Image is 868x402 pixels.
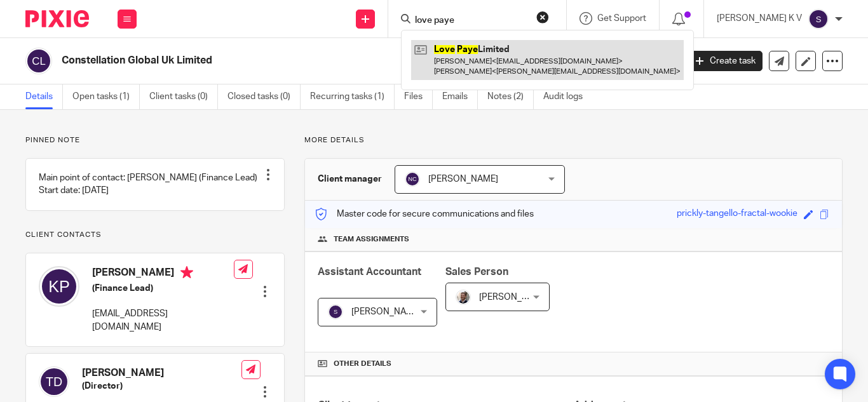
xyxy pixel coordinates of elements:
[405,171,420,187] img: svg%3E
[25,135,285,145] p: Pinned note
[404,84,433,109] a: Files
[92,282,234,295] h5: (Finance Lead)
[315,208,534,220] p: Master code for secure communications and files
[445,267,508,277] span: Sales Person
[92,266,234,282] h4: [PERSON_NAME]
[442,84,478,109] a: Emails
[92,307,234,333] p: [EMAIL_ADDRESS][DOMAIN_NAME]
[428,175,498,184] span: [PERSON_NAME]
[689,51,763,71] a: Create task
[180,266,193,279] i: Primary
[414,15,528,27] input: Search
[82,380,241,392] h5: (Director)
[328,304,343,319] img: svg%3E
[334,359,391,369] span: Other details
[25,48,52,74] img: svg%3E
[543,84,592,109] a: Audit logs
[479,293,549,302] span: [PERSON_NAME]
[536,11,549,23] button: Clear
[72,84,140,109] a: Open tasks (1)
[25,230,285,240] p: Client contacts
[334,234,409,245] span: Team assignments
[318,173,382,185] h3: Client manager
[39,266,79,307] img: svg%3E
[456,290,471,305] img: Matt%20Circle.png
[304,135,843,145] p: More details
[318,267,421,277] span: Assistant Accountant
[227,84,301,109] a: Closed tasks (0)
[487,84,534,109] a: Notes (2)
[808,9,829,29] img: svg%3E
[82,366,241,380] h4: [PERSON_NAME]
[677,207,797,222] div: prickly-tangello-fractal-wookie
[39,366,69,397] img: svg%3E
[310,84,395,109] a: Recurring tasks (1)
[62,54,548,67] h2: Constellation Global Uk Limited
[149,84,218,109] a: Client tasks (0)
[351,307,437,316] span: [PERSON_NAME] K V
[717,12,802,25] p: [PERSON_NAME] K V
[25,84,63,109] a: Details
[597,14,646,23] span: Get Support
[25,10,89,27] img: Pixie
